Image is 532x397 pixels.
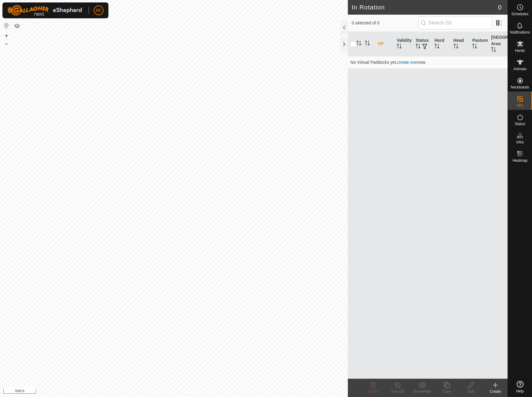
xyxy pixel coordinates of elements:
th: Herd [432,32,451,56]
p-sorticon: Activate to sort [491,48,496,53]
th: Status [413,32,432,56]
td: No Virtual Paddocks yet, now. [348,56,508,68]
div: Edit [459,389,483,394]
div: Turn Off [385,389,410,394]
button: + [3,32,10,39]
span: Infra [516,140,523,144]
div: Create [483,389,508,394]
th: [GEOGRAPHIC_DATA] Area [489,32,508,56]
h2: In Rotation [352,4,498,11]
span: Schedules [511,12,528,16]
p-sorticon: Activate to sort [397,45,402,49]
th: Pasture [470,32,489,56]
span: Heatmap [512,159,527,162]
button: Map Layers [13,22,21,30]
span: Delete [368,389,379,394]
a: Help [508,378,532,395]
p-sorticon: Activate to sort [472,45,477,49]
p-sorticon: Activate to sort [356,42,361,46]
th: Validity [394,32,413,56]
div: Show/Hide [410,389,434,394]
button: – [3,40,10,47]
p-sorticon: Activate to sort [454,45,458,49]
span: VPs [516,104,523,107]
input: Search (S) [418,16,492,29]
a: create one [397,60,417,65]
div: Copy [434,389,459,394]
span: Herds [515,49,525,52]
span: Notifications [510,31,530,34]
a: Contact Us [180,389,198,395]
a: Privacy Policy [150,389,173,395]
span: Status [515,122,525,126]
span: RF [96,7,102,14]
span: Neckbands [511,85,529,89]
p-sorticon: Activate to sort [365,42,370,46]
button: Reset Map [3,22,10,29]
span: Animals [513,67,527,71]
p-sorticon: Activate to sort [416,45,421,49]
th: Head [451,32,470,56]
span: Help [516,389,524,393]
span: 0 [498,3,501,12]
th: VP [375,32,394,56]
span: 0 selected of 0 [352,20,418,26]
p-sorticon: Activate to sort [435,45,439,49]
img: Gallagher Logo [7,5,84,16]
